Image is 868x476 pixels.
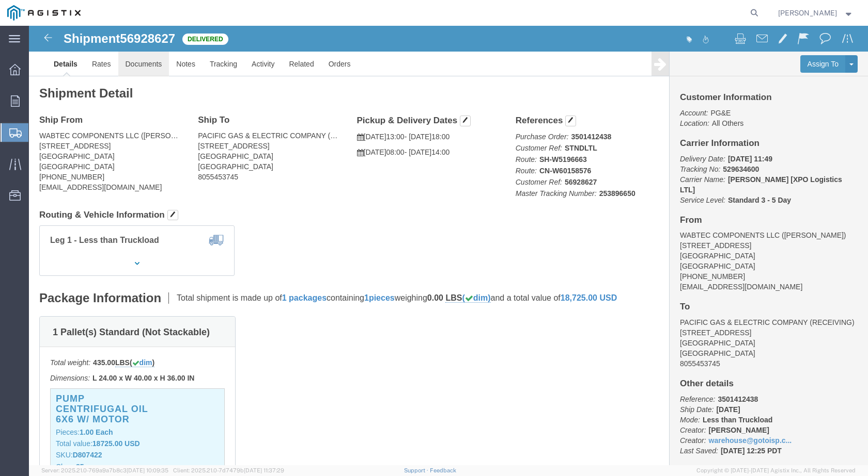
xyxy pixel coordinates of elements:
iframe: FS Legacy Container [29,26,868,465]
span: Alberto Quezada [778,7,837,19]
span: [DATE] 10:09:35 [127,467,168,473]
span: Copyright © [DATE]-[DATE] Agistix Inc., All Rights Reserved [696,466,856,475]
button: [PERSON_NAME] [778,7,854,19]
span: Client: 2025.21.0-7d7479b [173,467,284,473]
span: [DATE] 11:37:29 [244,467,284,473]
a: Feedback [430,467,456,473]
a: Support [404,467,430,473]
span: Server: 2025.21.0-769a9a7b8c3 [41,467,168,473]
img: logo [7,5,81,21]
